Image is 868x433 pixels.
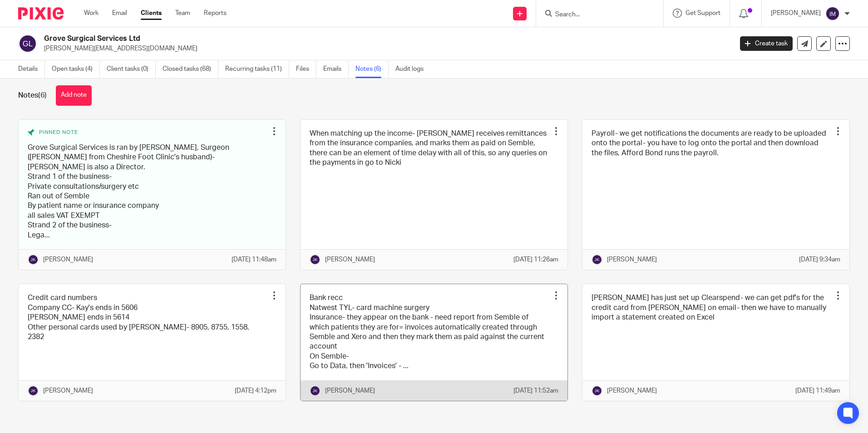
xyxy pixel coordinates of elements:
a: Files [296,60,316,78]
div: Pinned note [28,129,267,136]
img: svg%3E [28,385,39,396]
p: [DATE] 9:34am [799,255,840,264]
a: Work [84,9,99,18]
a: Clients [141,9,162,18]
img: svg%3E [310,385,321,396]
span: Get Support [686,10,720,16]
img: svg%3E [310,254,321,265]
h1: Notes [18,91,47,100]
img: svg%3E [592,254,602,265]
a: Client tasks (0) [107,60,156,78]
p: [DATE] 11:26am [513,255,558,264]
p: [DATE] 11:48am [232,255,276,264]
img: svg%3E [18,34,37,53]
p: [PERSON_NAME] [325,255,375,264]
a: Closed tasks (68) [163,60,218,78]
p: [PERSON_NAME] [771,9,821,18]
img: svg%3E [592,385,602,396]
input: Search [554,11,636,19]
p: [PERSON_NAME] [43,255,93,264]
a: Email [112,9,127,18]
p: [PERSON_NAME][EMAIL_ADDRESS][DOMAIN_NAME] [44,44,726,53]
a: Details [18,60,45,78]
img: svg%3E [28,254,39,265]
p: [PERSON_NAME] [43,386,93,395]
a: Notes (6) [355,60,389,78]
a: Create task [740,36,793,51]
p: [PERSON_NAME] [325,386,375,395]
a: Emails [323,60,349,78]
p: [DATE] 11:49am [795,386,840,395]
button: Add note [56,85,92,106]
h2: Grove Surgical Services Ltd [44,34,590,44]
p: [PERSON_NAME] [607,386,657,395]
a: Open tasks (4) [52,60,100,78]
a: Audit logs [395,60,430,78]
a: Recurring tasks (11) [225,60,289,78]
a: Reports [204,9,227,18]
span: (6) [38,92,47,99]
p: [DATE] 4:12pm [235,386,276,395]
img: svg%3E [825,6,840,21]
img: Pixie [18,7,64,20]
p: [DATE] 11:52am [513,386,558,395]
p: [PERSON_NAME] [607,255,657,264]
a: Team [175,9,190,18]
